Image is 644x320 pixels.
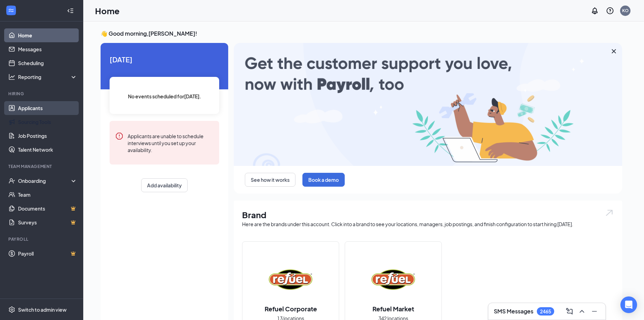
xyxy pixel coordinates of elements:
div: 2465 [540,309,551,314]
img: open.6027fd2a22e1237b5b06.svg [605,209,614,217]
span: [DATE] [110,54,219,65]
div: Payroll [8,236,76,242]
a: SurveysCrown [18,215,77,229]
img: payroll-large.gif [234,43,622,166]
svg: Analysis [8,73,15,80]
a: Scheduling [18,56,77,70]
h1: Home [95,5,120,17]
button: ComposeMessage [564,306,575,317]
a: Home [18,28,77,42]
div: KO [622,8,629,14]
div: Onboarding [18,177,71,184]
a: DocumentsCrown [18,202,77,215]
div: Open Intercom Messenger [620,296,637,313]
a: PayrollCrown [18,247,77,260]
a: Team [18,188,77,202]
h2: Refuel Corporate [258,304,324,313]
button: Book a demo [302,173,345,187]
h3: SMS Messages [494,308,533,315]
img: Refuel Market [371,257,415,302]
a: Job Postings [18,129,77,143]
div: Switch to admin view [18,306,67,313]
button: Minimize [589,306,600,317]
svg: Collapse [67,7,74,14]
a: Sourcing Tools [18,115,77,129]
svg: Cross [610,47,618,55]
h3: 👋 Good morning, [PERSON_NAME] ! [101,30,622,37]
img: Refuel Corporate [268,257,313,302]
div: Here are the brands under this account. Click into a brand to see your locations, managers, job p... [242,221,614,228]
a: Applicants [18,101,77,115]
h2: Refuel Market [366,304,421,313]
svg: ComposeMessage [565,307,574,315]
svg: Minimize [590,307,599,315]
div: Reporting [18,73,78,80]
button: ChevronUp [576,306,587,317]
svg: ChevronUp [578,307,586,315]
svg: WorkstreamLogo [8,7,15,14]
div: Team Management [8,163,76,169]
svg: Error [115,132,123,140]
button: Add availability [141,178,188,192]
h1: Brand [242,209,614,221]
a: Messages [18,42,77,56]
svg: QuestionInfo [606,7,614,15]
span: No events scheduled for [DATE] . [128,92,201,100]
svg: UserCheck [8,177,15,184]
div: Hiring [8,91,76,97]
a: Talent Network [18,143,77,157]
div: Applicants are unable to schedule interviews until you set up your availability. [128,132,214,153]
button: See how it works [245,173,295,187]
svg: Settings [8,306,15,313]
svg: Notifications [591,7,599,15]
